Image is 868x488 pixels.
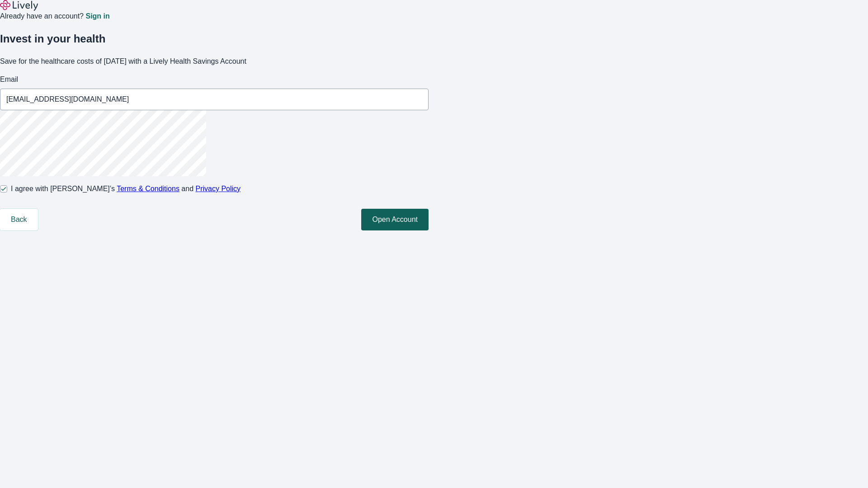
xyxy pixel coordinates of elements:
[196,185,241,192] a: Privacy Policy
[11,183,241,194] span: I agree with [PERSON_NAME]’s and
[117,185,179,192] a: Terms & Conditions
[361,209,429,230] button: Open Account
[85,13,109,20] a: Sign in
